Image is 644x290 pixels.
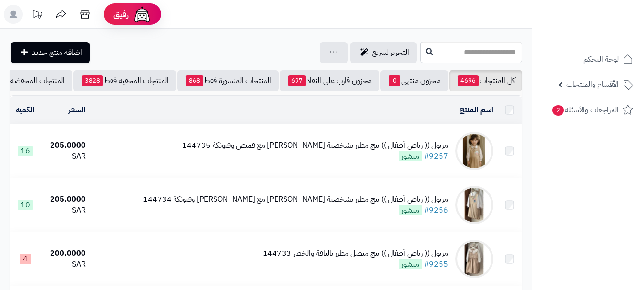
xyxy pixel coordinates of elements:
[399,259,422,269] span: منشور
[133,5,152,24] img: ai-face.png
[552,105,564,116] span: 2
[538,48,638,71] a: لوحة التحكم
[372,47,409,58] span: التحرير لسريع
[18,146,33,156] span: 16
[44,194,86,205] div: 205.0000
[82,75,103,86] span: 3828
[380,70,448,91] a: مخزون منتهي0
[399,205,422,215] span: منشور
[182,140,448,151] div: مريول (( رياض أطفال )) بيج مطرز بشخصية [PERSON_NAME] مع قميص وفيونكة 144735
[177,70,279,91] a: المنتجات المنشورة فقط868
[424,258,448,270] a: #9255
[288,75,306,86] span: 697
[566,78,619,91] span: الأقسام والمنتجات
[455,186,493,224] img: مريول (( رياض أطفال )) بيج مطرز بشخصية ستيتش مع قميص وفيونكة 144734
[455,132,493,170] img: مريول (( رياض أطفال )) بيج مطرز بشخصية سينامورول مع قميص وفيونكة 144735
[424,204,448,216] a: #9256
[20,254,31,264] span: 4
[44,151,86,162] div: SAR
[455,240,493,278] img: مريول (( رياض أطفال )) بيج متصل مطرز بالياقة والخصر 144733
[44,248,86,259] div: 200.0000
[263,248,448,259] div: مريول (( رياض أطفال )) بيج متصل مطرز بالياقة والخصر 144733
[44,140,86,151] div: 205.0000
[186,75,203,86] span: 868
[583,53,619,66] span: لوحة التحكم
[449,70,522,91] a: كل المنتجات4696
[18,200,33,210] span: 10
[424,150,448,162] a: #9257
[538,98,638,121] a: المراجعات والأسئلة2
[113,9,129,20] span: رفيق
[25,5,49,26] a: تحديثات المنصة
[389,75,400,86] span: 0
[552,103,619,117] span: المراجعات والأسئلة
[350,42,417,63] a: التحرير لسريع
[73,70,176,91] a: المنتجات المخفية فقط3828
[143,194,448,205] div: مريول (( رياض أطفال )) بيج مطرز بشخصية [PERSON_NAME] مع [PERSON_NAME] وفيونكة 144734
[44,259,86,270] div: SAR
[32,47,82,58] span: اضافة منتج جديد
[11,42,90,63] a: اضافة منتج جديد
[460,104,493,116] a: اسم المنتج
[458,75,479,86] span: 4696
[399,151,422,161] span: منشور
[579,25,635,45] img: logo-2.png
[16,104,35,116] a: الكمية
[280,70,379,91] a: مخزون قارب على النفاذ697
[44,205,86,216] div: SAR
[68,104,86,116] a: السعر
